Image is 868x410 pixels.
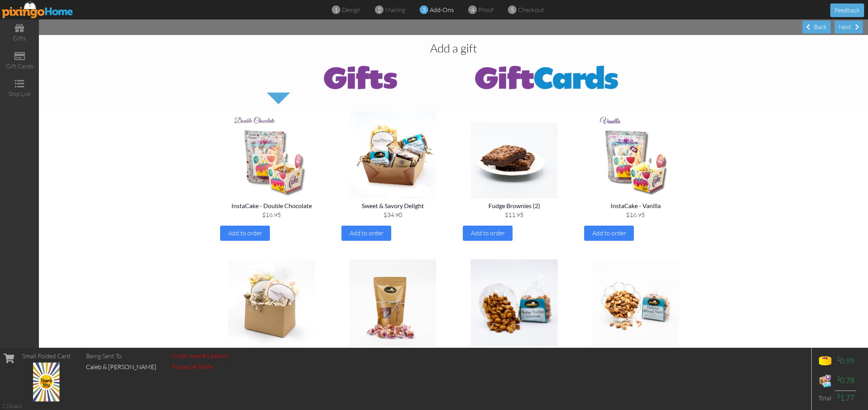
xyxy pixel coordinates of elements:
[837,375,840,382] sup: $
[584,201,687,210] div: InstaCake - Vanilla
[837,356,840,362] sup: $
[338,111,447,198] img: Front of men's Basic Tee in black.
[835,352,856,371] td: 0.99
[581,111,690,198] img: Front of men's Basic Tee in black.
[518,6,544,14] span: checkout
[430,6,454,14] span: add-ons
[2,403,22,410] div: 2.2.0-461
[422,5,426,14] span: 3
[471,5,474,14] span: 4
[217,259,326,347] img: Front of men's Basic Tee in black.
[217,111,326,198] img: Front of men's Basic Tee in black.
[460,111,569,198] img: Front of men's Basic Tee in black.
[350,229,383,237] span: Add to order
[592,229,626,237] span: Add to order
[172,363,227,371] div: Project #74589
[453,61,640,93] img: gift-cards-toggle2.png
[802,21,831,33] div: Back
[220,201,323,210] div: InstaCake - Double Chocolate
[39,41,868,55] div: Add a gift
[478,6,493,14] span: proof
[2,1,73,18] img: pixingo logo
[463,210,565,219] div: $11.95
[460,259,569,347] img: Front of men's Basic Tee in black.
[228,229,262,237] span: Add to order
[815,391,835,405] td: Total:
[33,363,60,401] img: 134843-1-1755567234870-2442c1587fcab5b8-qa.jpg
[342,6,360,14] span: design
[86,352,156,361] div: Being Sent To
[581,259,690,347] img: Front of men's Basic Tee in black.
[835,371,856,391] td: 0.78
[835,21,863,33] div: Next
[817,373,833,389] img: expense-icon.png
[86,363,156,371] span: Caleb & [PERSON_NAME]
[837,392,840,399] sup: $
[172,352,227,361] div: Order item #134843
[584,210,687,219] div: $16.95
[835,391,856,405] td: 1.77
[511,5,514,14] span: 5
[817,354,833,369] img: points-icon.png
[341,201,444,210] div: Sweet & Savory Delight
[334,5,338,14] span: 1
[471,229,505,237] span: Add to order
[830,4,864,17] button: Feedback
[463,201,565,210] div: Fudge Brownies (2)
[22,352,70,361] div: Small Folded Card
[267,61,453,93] img: gifts-toggle.png
[385,6,405,14] span: mailing
[378,5,381,14] span: 2
[341,210,444,219] div: $34.90
[338,259,447,347] img: Front of men's Basic Tee in black.
[220,210,323,219] div: $16.95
